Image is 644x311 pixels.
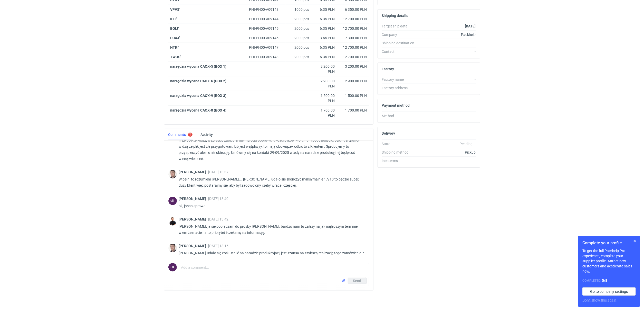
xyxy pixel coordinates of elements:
[382,150,419,155] div: Shipping method
[179,217,208,221] span: [PERSON_NAME]
[170,79,227,83] strong: narzędzia wycena CAOX-6 (BOX 2)
[339,108,367,113] div: 1 700.00 PLN
[348,278,367,284] button: Send
[313,7,335,12] div: 6.35 PLN
[313,93,335,103] div: 1 500.00 PLN
[339,93,367,98] div: 1 500.00 PLN
[313,64,335,74] div: 3 200.00 PLN
[208,197,229,201] span: [DATE] 13:40
[339,16,367,22] div: 12 700.00 PLN
[313,35,335,41] div: 3.65 PLN
[170,36,180,40] strong: UUAJ'
[249,54,284,59] div: PHI-PH00-A09148
[170,64,227,68] strong: narzędzia wycena CAOX-5 (BOX 1)
[286,52,311,62] div: 2000 pcs
[382,49,419,54] div: Contact
[382,113,419,118] div: Method
[382,103,410,107] h2: Payment method
[382,24,419,29] div: Target ship date
[249,26,284,31] div: PHI-PH00-A09145
[339,26,367,31] div: 12 700.00 PLN
[286,5,311,14] div: 1000 pcs
[419,150,476,155] div: Pickup
[382,14,408,18] h2: Shipping details
[382,158,419,163] div: Incoterms
[419,113,476,118] div: -
[582,278,636,283] div: Completed:
[286,43,311,52] div: 2000 pcs
[189,133,191,136] div: 1
[459,142,476,146] em: Pending...
[286,24,311,33] div: 2000 pcs
[353,279,361,283] span: Send
[168,244,177,252] img: Maciej Sikora
[168,217,177,226] img: Tomasz Kubiak
[339,54,367,59] div: 12 700.00 PLN
[170,108,227,112] strong: narzędzia wycena CAOX-8 (BOX 4)
[382,141,419,146] div: State
[582,240,636,246] h1: Complete your profile
[179,203,365,209] p: ok, jasna sprawa
[286,14,311,24] div: 2000 pcs
[582,287,636,296] a: Go to company settings
[382,77,419,82] div: Factory name
[249,35,284,41] div: PHI-PH00-A09146
[582,248,636,274] p: To get the full Packhelp Pro experience, complete your supplier profile. Attract new customers an...
[313,45,335,50] div: 6.35 PLN
[339,45,367,50] div: 12 700.00 PLN
[286,33,311,43] div: 2000 pcs
[419,85,476,91] div: -
[168,129,193,140] a: Comments1
[208,170,229,174] span: [DATE] 13:37
[382,131,395,135] h2: Delivery
[179,250,365,256] p: [PERSON_NAME] udało się coś ustalić na naradzie produkcyjnej, jest szansa na szybszą realizację t...
[313,26,335,31] div: 6.35 PLN
[208,217,229,221] span: [DATE] 13:42
[170,55,181,59] strong: TWOS'
[179,244,208,248] span: [PERSON_NAME]
[313,54,335,59] div: 6.35 PLN
[249,7,284,12] div: PHI-PH00-A09143
[208,244,229,248] span: [DATE] 13:16
[419,158,476,163] div: -
[382,67,394,71] h2: Factory
[179,170,208,174] span: [PERSON_NAME]
[168,263,177,272] figcaption: ŁK
[602,278,607,283] strong: 5 / 8
[313,108,335,118] div: 1 700.00 PLN
[168,170,177,178] img: Maciej Sikora
[179,197,208,201] span: [PERSON_NAME]
[179,223,365,236] p: [PERSON_NAME], ja się podłączam do prośby [PERSON_NAME], bardzo nam tu zależy na jak najlepszym t...
[382,41,419,46] div: Shipping destination
[179,176,365,188] p: W pełni to rozumiem [PERSON_NAME]... [PERSON_NAME] udało się skończyć maksymalnie 17/10 to będzie...
[339,78,367,84] div: 2 900.00 PLN
[249,16,284,22] div: PHI-PH00-A09144
[170,17,177,21] strong: IFEI'
[632,238,638,244] button: Skip for now
[419,77,476,82] div: -
[382,85,419,91] div: Factory address
[201,129,213,140] a: Activity
[170,94,227,98] strong: narzędzia wycena CAOX-9 (BOX 3)
[168,263,177,272] div: Łukasz Kowalski
[313,78,335,89] div: 2 900.00 PLN
[339,7,367,12] div: 6 350.00 PLN
[339,64,367,69] div: 3 200.00 PLN
[179,137,365,162] p: [PERSON_NAME], wszystkie zabiegi miały na celu poprawę jakości plików które nam podesłaliście. Ja...
[465,24,476,28] strong: [DATE]
[582,298,617,303] button: Don’t show this again
[170,7,180,12] strong: VPVS'
[419,49,476,54] div: -
[339,35,367,41] div: 7 300.00 PLN
[382,32,419,37] div: Company
[249,45,284,50] div: PHI-PH00-A09147
[170,26,179,31] strong: BQIJ'
[168,197,177,205] div: Łukasz Kowalski
[168,197,177,205] figcaption: ŁK
[170,45,179,49] strong: HTKI'
[419,32,476,37] div: Packhelp
[313,16,335,22] div: 6.35 PLN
